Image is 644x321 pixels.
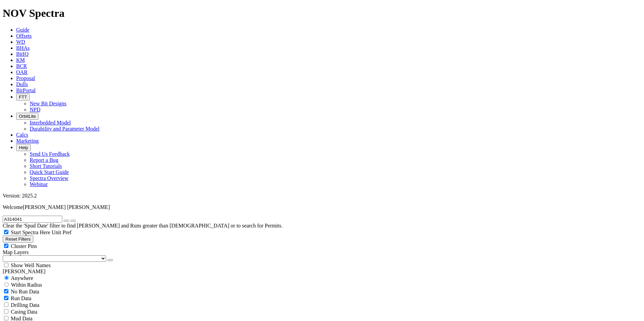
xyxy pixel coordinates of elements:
span: Within Radius [11,282,42,288]
span: Map Layers [3,249,29,255]
a: Calcs [16,132,28,138]
button: Reset Filters [3,236,33,243]
button: Help [16,144,31,151]
a: BitIQ [16,51,28,57]
a: Durability and Parameter Model [30,126,100,132]
input: Start Spectra Here [4,230,8,234]
h1: NOV Spectra [3,7,641,20]
a: Send Us Feedback [30,151,70,157]
span: Run Data [11,295,31,301]
a: Spectra Overview [30,175,68,181]
a: KM [16,57,25,63]
a: NPD [30,107,40,112]
button: FTT [16,94,30,101]
input: Search [3,216,62,223]
a: Guide [16,27,29,33]
span: Unit Pref [52,229,71,235]
a: Proposal [16,75,35,81]
a: BHAs [16,45,30,51]
span: No Run Data [11,289,39,294]
span: Clear the 'Spud Date' filter to find [PERSON_NAME] and Runs greater than [DEMOGRAPHIC_DATA] or to... [3,223,283,228]
a: BitPortal [16,87,36,93]
a: Report a Bug [30,157,58,163]
span: Casing Data [11,309,37,315]
a: OAR [16,69,28,75]
span: Help [19,145,28,150]
span: OrbitLite [19,114,36,119]
a: Dulls [16,81,28,87]
span: Show Well Names [11,262,51,268]
p: Welcome [3,204,641,210]
button: OrbitLite [16,113,38,120]
a: Interbedded Model [30,120,71,126]
div: [PERSON_NAME] [3,269,641,275]
span: Start Spectra Here [11,229,50,235]
a: WD [16,39,25,45]
span: [PERSON_NAME] [PERSON_NAME] [23,204,110,210]
span: Cluster Pins [11,243,37,249]
span: Drilling Data [11,302,39,308]
a: Webinar [30,181,48,187]
a: Short Tutorials [30,163,62,169]
a: Offsets [16,33,32,39]
span: FTT [19,95,27,100]
a: Quick Start Guide [30,169,69,175]
div: Version: 2025.2 [3,193,641,199]
a: BCR [16,63,27,69]
a: New Bit Designs [30,101,66,106]
a: Marketing [16,138,39,144]
span: Anywhere [11,275,33,281]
